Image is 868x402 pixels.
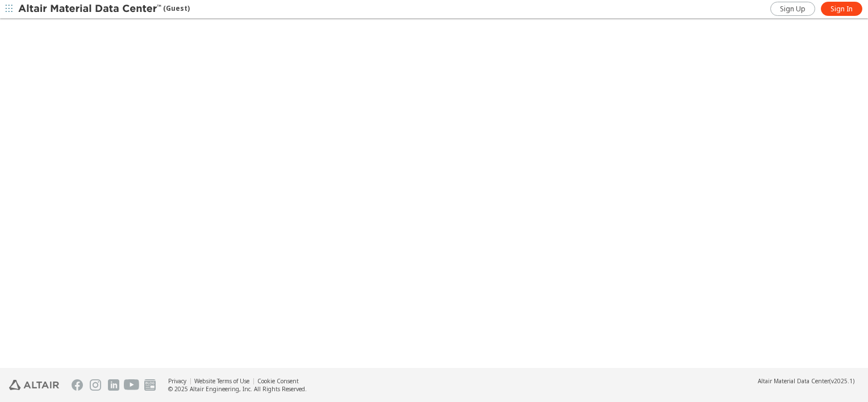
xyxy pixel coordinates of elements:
[168,385,307,393] div: © 2025 Altair Engineering, Inc. All Rights Reserved.
[9,380,59,390] img: Altair Engineering
[821,2,862,16] a: Sign In
[18,3,163,15] img: Altair Material Data Center
[758,377,829,385] span: Altair Material Data Center
[780,5,806,14] span: Sign Up
[194,377,249,385] a: Website Terms of Use
[770,2,815,16] a: Sign Up
[758,377,854,385] div: (v2025.1)
[257,377,299,385] a: Cookie Consent
[831,5,853,14] span: Sign In
[18,3,190,15] div: (Guest)
[168,377,186,385] a: Privacy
